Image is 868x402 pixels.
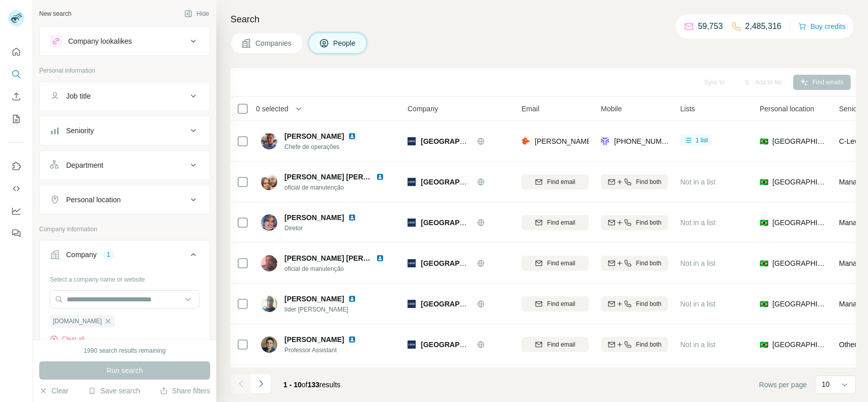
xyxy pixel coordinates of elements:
[421,219,497,227] span: [GEOGRAPHIC_DATA]
[839,137,863,145] span: C-Level
[421,178,497,186] span: [GEOGRAPHIC_DATA]
[40,153,210,177] button: Department
[772,218,827,228] span: [GEOGRAPHIC_DATA]
[601,104,622,114] span: Mobile
[39,225,210,234] p: Company information
[376,254,384,262] img: LinkedIn logo
[408,137,416,145] img: Logo of Universidade Ibirapuera
[308,381,320,389] span: 133
[408,104,438,114] span: Company
[772,339,827,350] span: [GEOGRAPHIC_DATA]
[601,337,668,352] button: Find both
[760,218,768,228] span: 🇧🇷
[103,250,114,259] div: 1
[88,386,140,396] button: Save search
[522,296,589,312] button: Find email
[39,386,68,396] button: Clear
[547,340,575,349] span: Find email
[601,296,668,312] button: Find both
[40,84,210,108] button: Job title
[680,300,715,308] span: Not in a list
[601,136,609,146] img: provider forager logo
[66,91,91,101] div: Job title
[40,242,210,271] button: Company1
[160,386,210,396] button: Share filters
[760,177,768,187] span: 🇧🇷
[261,255,277,271] img: Avatar
[302,381,308,389] span: of
[522,136,530,146] img: provider hunter logo
[261,214,277,231] img: Avatar
[839,341,857,349] span: Other
[522,215,589,230] button: Find email
[284,264,396,273] span: oficial de manutenção
[522,174,589,190] button: Find email
[40,29,210,53] button: Company lookalikes
[421,341,497,349] span: [GEOGRAPHIC_DATA]
[745,20,782,33] p: 2,485,316
[39,66,210,75] p: Personal information
[66,195,121,205] div: Personal location
[40,118,210,143] button: Seniority
[8,157,24,175] button: Use Surfe on LinkedIn
[284,254,406,262] span: [PERSON_NAME] [PERSON_NAME]
[798,19,846,34] button: Buy credits
[251,374,271,394] button: Navigate to next page
[839,178,867,186] span: Manager
[66,126,94,136] div: Seniority
[8,110,24,128] button: My lists
[408,341,416,349] img: Logo of Universidade Ibirapuera
[772,136,827,146] span: [GEOGRAPHIC_DATA]
[535,137,773,145] span: [PERSON_NAME][EMAIL_ADDRESS][PERSON_NAME][DOMAIN_NAME]
[177,6,216,21] button: Hide
[839,104,866,114] span: Seniority
[760,104,814,114] span: Personal location
[283,381,340,389] span: results
[760,299,768,309] span: 🇧🇷
[284,173,406,181] span: [PERSON_NAME] [PERSON_NAME]
[522,104,539,114] span: Email
[760,136,768,146] span: 🇧🇷
[261,296,277,312] img: Avatar
[636,299,661,308] span: Find both
[698,20,723,33] p: 59,753
[348,335,356,344] img: LinkedIn logo
[284,224,368,233] span: Diretor
[408,178,416,186] img: Logo of Universidade Ibirapuera
[348,132,356,140] img: LinkedIn logo
[8,65,24,83] button: Search
[284,142,368,151] span: Chefe de operações
[8,87,24,106] button: Enrich CSV
[348,295,356,303] img: LinkedIn logo
[522,337,589,352] button: Find email
[421,259,497,267] span: [GEOGRAPHIC_DATA]
[408,259,416,267] img: Logo of Universidade Ibirapuera
[696,136,708,145] span: 1 list
[839,259,867,267] span: Manager
[522,256,589,271] button: Find email
[839,219,867,227] span: Manager
[261,336,277,353] img: Avatar
[284,305,368,314] span: líder [PERSON_NAME]
[636,340,661,349] span: Find both
[760,339,768,350] span: 🇧🇷
[284,334,344,345] span: [PERSON_NAME]
[261,174,277,190] img: Avatar
[284,346,368,355] span: Professor Assistant
[636,177,661,187] span: Find both
[256,104,288,114] span: 0 selected
[39,9,71,18] div: New search
[84,346,166,355] div: 1990 search results remaining
[261,133,277,149] img: Avatar
[680,178,715,186] span: Not in a list
[772,177,827,187] span: [GEOGRAPHIC_DATA]
[376,173,384,181] img: LinkedIn logo
[636,259,661,268] span: Find both
[255,38,293,48] span: Companies
[284,294,344,304] span: [PERSON_NAME]
[284,131,344,141] span: [PERSON_NAME]
[601,215,668,230] button: Find both
[547,299,575,308] span: Find email
[68,36,132,46] div: Company lookalikes
[547,259,575,268] span: Find email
